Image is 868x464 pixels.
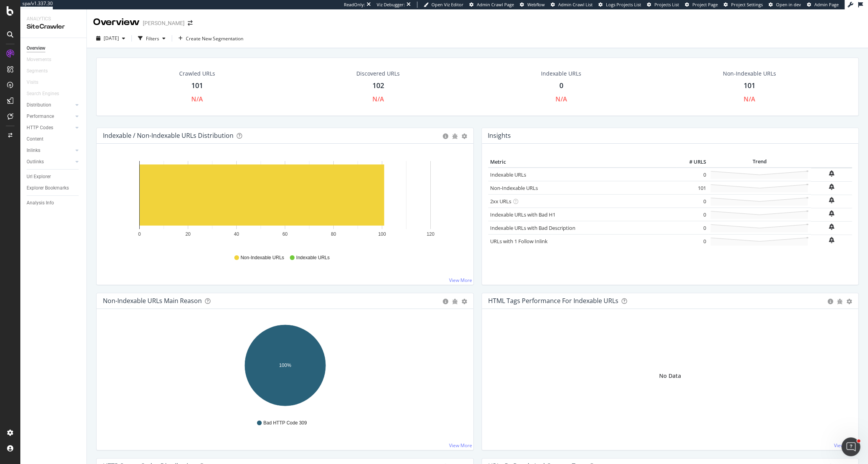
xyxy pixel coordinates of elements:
[452,299,458,304] div: bug
[103,321,467,412] div: A chart.
[27,173,81,181] a: Url Explorer
[27,184,69,192] div: Explorer Bookmarks
[234,231,239,237] text: 40
[477,2,514,7] span: Admin Crawl Page
[449,442,472,449] a: View More
[551,2,593,8] a: Admin Crawl List
[104,35,119,42] span: 2025 Sep. 10th
[27,90,59,98] div: Search Engines
[27,146,40,155] div: Inlinks
[331,231,336,237] text: 80
[27,158,44,166] div: Outlinks
[829,184,834,190] div: bell-plus
[685,2,718,8] a: Project Page
[829,197,834,203] div: bell-plus
[743,81,755,91] div: 101
[769,2,801,8] a: Open in dev
[143,19,185,27] div: [PERSON_NAME]
[490,171,526,178] a: Indexable URLs
[27,67,48,75] div: Segments
[654,2,679,7] span: Projects List
[296,255,329,261] span: Indexable URLs
[490,224,575,231] a: Indexable URLs with Bad Description
[179,70,215,78] div: Crawled URLs
[490,238,548,245] a: URLs with 1 Follow Inlink
[27,173,51,181] div: Url Explorer
[185,231,191,237] text: 20
[241,255,284,261] span: Non-Indexable URLs
[263,420,307,426] span: Bad HTTP Code 309
[488,297,618,305] div: HTML Tags Performance for Indexable URLs
[191,95,203,104] div: N/A
[807,2,839,8] a: Admin Page
[344,2,365,8] div: ReadOnly:
[488,156,677,168] th: Metric
[27,199,54,207] div: Analysis Info
[677,208,708,221] td: 0
[677,181,708,195] td: 101
[520,2,545,8] a: Webflow
[93,16,140,29] div: Overview
[135,32,169,45] button: Filters
[677,168,708,181] td: 0
[692,2,718,7] span: Project Page
[103,297,202,305] div: Non-Indexable URLs Main Reason
[677,235,708,248] td: 0
[27,135,81,143] a: Content
[829,224,834,230] div: bell-plus
[27,101,73,109] a: Distribution
[449,277,472,283] a: View More
[424,2,464,8] a: Open Viz Editor
[188,20,192,26] div: arrow-right-arrow-left
[372,95,384,104] div: N/A
[841,437,860,456] iframe: Intercom live chat
[606,2,641,7] span: Logs Projects List
[27,124,73,132] a: HTTP Codes
[27,135,43,143] div: Content
[708,156,811,168] th: Trend
[372,81,384,91] div: 102
[103,156,467,247] svg: A chart.
[490,211,555,218] a: Indexable URLs with Bad H1
[743,95,755,104] div: N/A
[27,44,45,52] div: Overview
[829,237,834,243] div: bell-plus
[27,112,54,121] div: Performance
[731,2,763,7] span: Project Settings
[27,16,80,22] div: Analytics
[527,2,545,7] span: Webflow
[814,2,839,7] span: Admin Page
[469,2,514,8] a: Admin Crawl Page
[462,299,467,304] div: gear
[431,2,464,7] span: Open Viz Editor
[490,198,511,205] a: 2xx URLs
[829,170,834,177] div: bell-plus
[452,134,458,139] div: bug
[27,199,81,207] a: Analysis Info
[27,112,73,121] a: Performance
[282,231,288,237] text: 60
[138,231,141,237] text: 0
[426,231,434,237] text: 120
[659,372,681,380] div: No Data
[27,184,81,192] a: Explorer Bookmarks
[776,2,801,7] span: Open in dev
[558,2,593,7] span: Admin Crawl List
[488,130,511,141] h4: Insights
[27,56,51,64] div: Movements
[27,44,81,52] a: Overview
[829,210,834,217] div: bell-plus
[27,22,80,31] div: SiteCrawler
[598,2,641,8] a: Logs Projects List
[541,70,581,78] div: Indexable URLs
[279,363,291,368] text: 100%
[846,299,852,304] div: gear
[146,35,159,42] div: Filters
[677,221,708,235] td: 0
[175,32,246,45] button: Create New Segmentation
[27,78,46,87] a: Visits
[93,32,128,45] button: [DATE]
[377,2,405,8] div: Viz Debugger:
[27,67,56,75] a: Segments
